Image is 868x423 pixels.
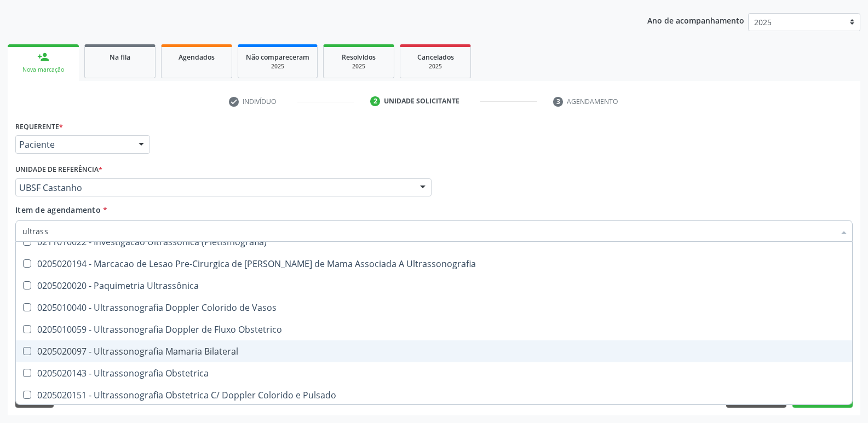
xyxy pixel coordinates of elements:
[22,237,846,246] div: 0211010022 - Investigacao Ultrassonica (Pletismografia)
[22,281,846,290] div: 0205020020 - Paquimetria Ultrassônica
[342,53,376,62] span: Resolvidos
[384,96,459,106] div: Unidade solicitante
[22,259,846,268] div: 0205020194 - Marcacao de Lesao Pre-Cirurgica de [PERSON_NAME] de Mama Associada A Ultrassonografia
[15,205,101,215] span: Item de agendamento
[22,220,835,242] input: Buscar por procedimentos
[647,13,744,27] p: Ano de acompanhamento
[19,139,128,150] span: Paciente
[246,62,309,71] div: 2025
[22,303,846,312] div: 0205010040 - Ultrassonografia Doppler Colorido de Vasos
[179,53,215,62] span: Agendados
[408,62,463,71] div: 2025
[22,391,846,399] div: 0205020151 - Ultrassonografia Obstetrica C/ Doppler Colorido e Pulsado
[15,161,102,178] label: Unidade de referência
[19,182,409,193] span: UBSF Castanho
[37,51,49,63] div: person_add
[22,369,846,378] div: 0205020143 - Ultrassonografia Obstetrica
[417,53,454,62] span: Cancelados
[22,325,846,334] div: 0205010059 - Ultrassonografia Doppler de Fluxo Obstetrico
[370,96,380,106] div: 2
[15,118,63,135] label: Requerente
[110,53,130,62] span: Na fila
[22,347,846,356] div: 0205020097 - Ultrassonografia Mamaria Bilateral
[331,62,386,71] div: 2025
[15,66,71,74] div: Nova marcação
[246,53,309,62] span: Não compareceram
